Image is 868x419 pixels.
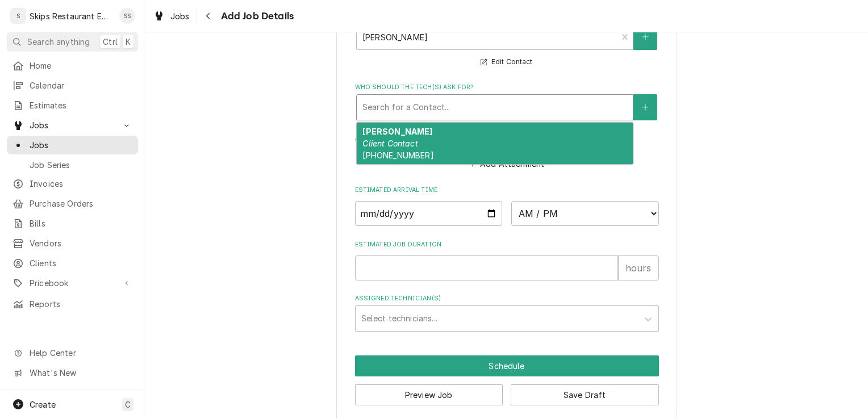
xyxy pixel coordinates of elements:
[355,355,659,405] div: Button Group
[355,240,659,249] label: Estimated Job Duration
[7,156,138,174] a: Job Series
[355,384,503,405] button: Preview Job
[642,103,649,111] svg: Create New Contact
[126,36,131,48] span: K
[149,7,194,26] a: Jobs
[30,367,131,379] span: What's New
[7,343,138,362] a: Go to Help Center
[30,10,113,22] div: Skips Restaurant Equipment
[30,178,132,190] span: Invoices
[362,150,433,160] span: [PHONE_NUMBER]
[30,347,131,359] span: Help Center
[633,24,657,50] button: Create New Contact
[30,79,132,91] span: Calendar
[355,294,659,303] label: Assigned Technician(s)
[362,139,418,148] em: Client Contact
[30,257,132,269] span: Clients
[7,174,138,193] a: Invoices
[30,277,115,289] span: Pricebook
[511,384,659,405] button: Save Draft
[633,94,657,120] button: Create New Contact
[7,116,138,135] a: Go to Jobs
[7,56,138,75] a: Home
[30,298,132,310] span: Reports
[30,400,56,409] span: Create
[30,99,132,111] span: Estimates
[119,8,135,24] div: SS
[30,237,132,249] span: Vendors
[355,134,659,143] label: Attachments
[362,127,432,136] strong: [PERSON_NAME]
[30,159,132,171] span: Job Series
[7,254,138,273] a: Clients
[642,33,649,41] svg: Create New Contact
[7,136,138,154] a: Jobs
[355,134,659,171] div: Attachments
[7,363,138,382] a: Go to What's New
[355,294,659,331] div: Assigned Technician(s)
[125,399,131,410] span: C
[355,240,659,280] div: Estimated Job Duration
[7,214,138,233] a: Bills
[218,9,294,24] span: Add Job Details
[355,13,659,69] div: Who called in this service?
[7,234,138,253] a: Vendors
[355,355,659,376] div: Button Group Row
[511,201,659,226] select: Time Select
[355,83,659,120] div: Who should the tech(s) ask for?
[30,139,132,151] span: Jobs
[170,10,190,22] span: Jobs
[119,8,135,24] div: Shan Skipper's Avatar
[30,119,115,131] span: Jobs
[7,194,138,213] a: Purchase Orders
[355,201,503,226] input: Date
[355,186,659,195] label: Estimated Arrival Time
[10,8,26,24] div: S
[30,217,132,229] span: Bills
[618,255,659,280] div: hours
[355,376,659,405] div: Button Group Row
[479,55,534,69] button: Edit Contact
[103,36,118,48] span: Ctrl
[30,198,132,209] span: Purchase Orders
[355,186,659,226] div: Estimated Arrival Time
[7,32,138,52] button: Search anythingCtrlK
[355,83,659,92] label: Who should the tech(s) ask for?
[199,7,218,25] button: Navigate back
[30,60,132,72] span: Home
[27,36,90,48] span: Search anything
[7,96,138,115] a: Estimates
[7,274,138,292] a: Go to Pricebook
[7,76,138,95] a: Calendar
[7,295,138,313] a: Reports
[355,355,659,376] button: Schedule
